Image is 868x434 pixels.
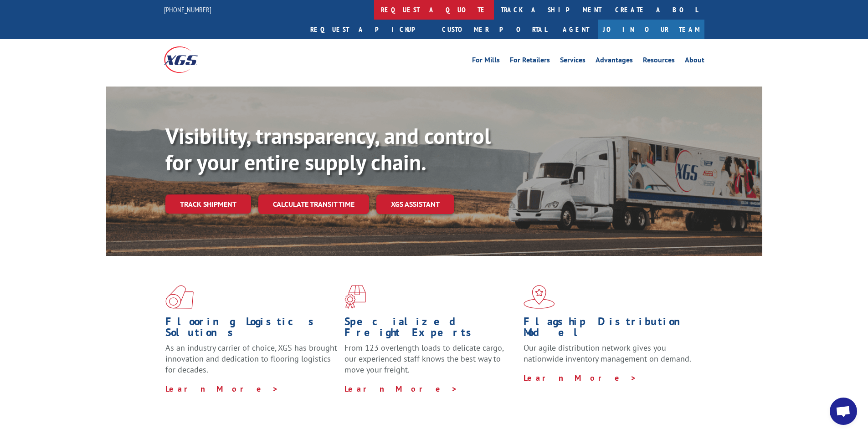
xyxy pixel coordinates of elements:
[524,285,555,309] img: xgs-icon-flagship-distribution-model-red
[830,398,857,425] div: Open chat
[344,285,366,309] img: xgs-icon-focused-on-flooring-red
[165,383,279,394] a: Learn More >
[344,316,517,342] h1: Specialized Freight Experts
[524,342,691,364] span: Our agile distribution network gives you nationwide inventory management on demand.
[435,20,554,39] a: Customer Portal
[164,5,211,14] a: [PHONE_NUMBER]
[524,373,637,383] a: Learn More >
[165,342,337,375] span: As an industry carrier of choice, XGS has brought innovation and dedication to flooring logistics...
[165,194,251,214] a: Track shipment
[258,194,369,214] a: Calculate transit time
[685,56,704,66] a: About
[598,20,704,39] a: Join Our Team
[643,56,675,66] a: Resources
[510,56,550,66] a: For Retailers
[303,20,435,39] a: Request a pickup
[596,56,633,66] a: Advantages
[344,383,458,394] a: Learn More >
[165,122,491,176] b: Visibility, transparency, and control for your entire supply chain.
[165,285,194,309] img: xgs-icon-total-supply-chain-intelligence-red
[344,342,517,383] p: From 123 overlength loads to delicate cargo, our experienced staff knows the best way to move you...
[472,56,500,66] a: For Mills
[165,316,338,342] h1: Flooring Logistics Solutions
[560,56,586,66] a: Services
[554,20,598,39] a: Agent
[524,316,696,342] h1: Flagship Distribution Model
[376,194,454,214] a: XGS ASSISTANT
